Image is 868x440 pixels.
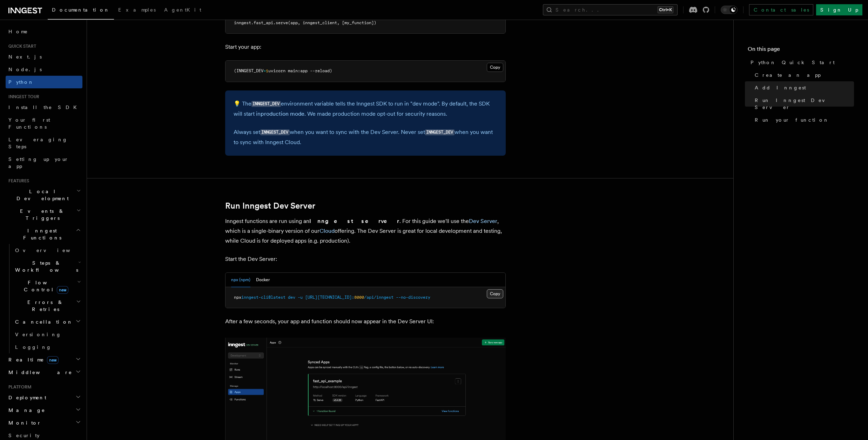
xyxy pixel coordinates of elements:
p: After a few seconds, your app and function should now appear in the Dev Server UI: [225,317,506,326]
button: Manage [6,404,82,417]
button: Middleware [6,366,82,379]
button: Monitor [6,417,82,429]
span: Home [8,28,28,35]
a: Leveraging Steps [6,133,82,153]
a: Add Inngest [752,81,854,94]
span: Create an app [755,72,821,79]
a: Python [6,76,82,88]
span: Deployment [6,394,46,401]
span: Middleware [6,369,72,376]
p: Start your app: [225,42,506,52]
span: Local Development [6,188,76,202]
button: Errors & Retries [12,296,82,316]
span: -u [298,295,303,300]
a: Python Quick Start [748,56,854,69]
div: Inngest Functions [6,244,82,353]
strong: Inngest server [309,218,399,224]
p: Start the Dev Server: [225,254,506,264]
button: Events & Triggers [6,205,82,224]
a: Run Inngest Dev Server [752,94,854,114]
span: . [251,20,254,25]
span: 8000 [354,295,364,300]
span: Overview [15,248,87,253]
span: dev [288,295,295,300]
button: npx (npm) [231,273,250,287]
span: AgentKit [164,7,201,13]
a: Setting up your app [6,153,82,172]
button: Flow Controlnew [12,276,82,296]
p: 💡 The environment variable tells the Inngest SDK to run in "dev mode". By default, the SDK will s... [234,99,497,119]
span: Monitor [6,419,41,426]
span: Quick start [6,43,36,49]
span: Steps & Workflows [12,259,78,273]
kbd: Ctrl+K [658,6,673,13]
span: Python [8,79,34,85]
button: Copy [487,63,503,72]
a: Logging [12,341,82,353]
button: Local Development [6,185,82,205]
span: Next.js [8,54,42,60]
button: Inngest Functions [6,224,82,244]
span: Run your function [755,116,829,123]
p: Inngest functions are run using an . For this guide we'll use the , which is a single-binary vers... [225,216,506,246]
span: Inngest tour [6,94,39,100]
span: Install the SDK [8,104,81,110]
span: inngest-cli@latest [241,295,285,300]
span: fast_api [254,20,273,25]
a: Contact sales [749,4,813,15]
button: Toggle dark mode [721,6,738,14]
span: serve [276,20,288,25]
span: (INNGEST_DEV [234,68,263,73]
button: Steps & Workflows [12,257,82,276]
a: Overview [12,244,82,257]
a: production mode [261,110,304,117]
a: Sign Up [816,4,862,15]
a: Cloud [319,228,335,234]
span: Examples [118,7,156,13]
span: Realtime [6,356,59,363]
h4: On this page [748,45,854,56]
a: Run your function [752,114,854,126]
span: Cancellation [12,318,73,325]
span: Add Inngest [755,84,806,91]
code: INNGEST_DEV [251,101,281,107]
span: new [47,356,59,364]
span: uvicorn main:app --reload) [268,68,332,73]
span: Errors & Retries [12,299,76,313]
span: inngest [234,20,251,25]
span: Leveraging Steps [8,137,68,149]
button: Copy [487,289,503,298]
span: Security [8,433,40,438]
span: new [57,286,68,294]
span: (app, inngest_client, [my_function]) [288,20,376,25]
a: Your first Functions [6,114,82,133]
span: Features [6,178,29,184]
button: Deployment [6,391,82,404]
span: Python Quick Start [751,59,835,66]
span: Events & Triggers [6,208,76,222]
a: Run Inngest Dev Server [225,201,315,211]
span: Your first Functions [8,117,50,130]
span: /api/inngest [364,295,393,300]
span: = [263,68,266,73]
a: Versioning [12,328,82,341]
span: Platform [6,384,32,390]
button: Docker [256,273,270,287]
span: Flow Control [12,279,77,293]
span: Node.js [8,67,42,72]
span: Logging [15,344,52,350]
span: Manage [6,407,45,414]
span: . [273,20,276,25]
span: npx [234,295,241,300]
span: Versioning [15,332,61,337]
a: Examples [114,2,160,19]
span: [URL][TECHNICAL_ID]: [305,295,354,300]
span: Run Inngest Dev Server [755,97,854,111]
a: Node.js [6,63,82,76]
a: AgentKit [160,2,206,19]
span: Setting up your app [8,156,69,169]
span: Inngest Functions [6,227,76,241]
a: Documentation [48,2,114,20]
a: Next.js [6,50,82,63]
span: 1 [266,68,268,73]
